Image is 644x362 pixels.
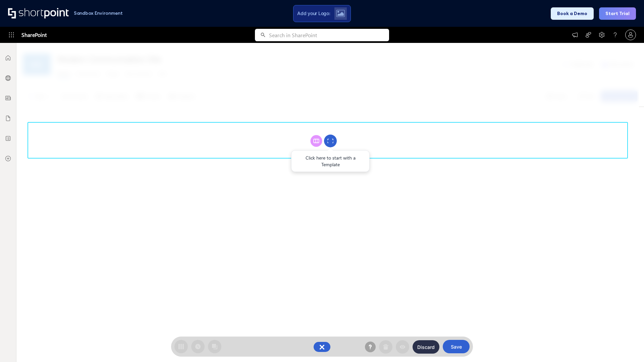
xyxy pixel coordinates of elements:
[413,340,439,354] button: Discard
[297,10,330,16] span: Add your Logo:
[21,27,47,43] span: SharePoint
[74,11,123,15] h1: Sandbox Environment
[443,340,470,353] button: Save
[599,7,636,20] button: Start Trial
[336,10,345,17] img: Upload logo
[551,7,594,20] button: Book a Demo
[610,330,644,362] iframe: Chat Widget
[269,29,389,41] input: Search in SharePoint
